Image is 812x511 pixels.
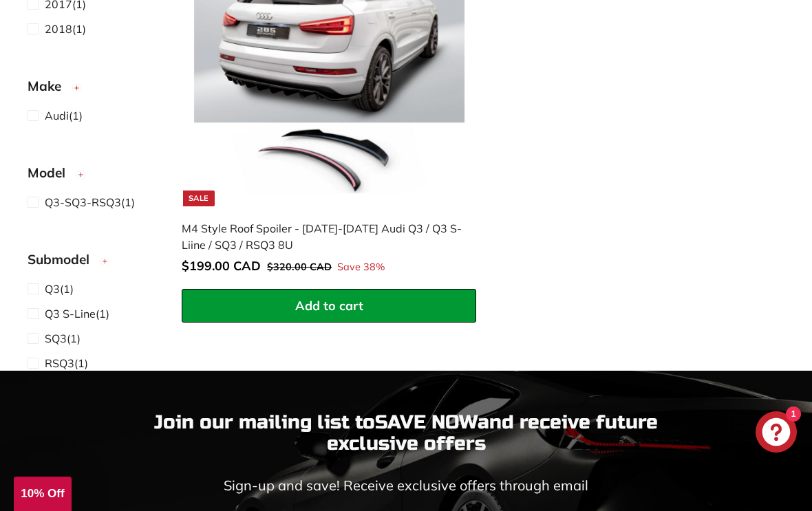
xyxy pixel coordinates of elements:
span: Model [28,162,76,182]
div: Sale [183,191,215,206]
p: Sign-up and save! Receive exclusive offers through email [131,475,681,496]
span: (1) [45,194,135,210]
span: Q3 S-Line [45,307,96,320]
span: 10% Off [21,487,64,500]
inbox-online-store-chat: Shopify online store chat [751,411,801,456]
span: 2018 [45,22,72,36]
span: $199.00 CAD [182,258,261,274]
span: Q3 [45,282,60,296]
span: (1) [45,355,88,371]
div: 10% Off [14,477,72,511]
span: Submodel [28,249,100,269]
button: Model [28,159,160,193]
button: Make [28,72,160,107]
span: (1) [45,281,74,297]
span: RSQ3 [45,356,74,370]
span: (1) [45,330,81,347]
span: Make [28,76,72,96]
span: SQ3 [45,331,67,345]
strong: SAVE NOW [375,411,478,434]
span: Audi [45,109,69,122]
span: (1) [45,21,86,37]
button: Submodel [28,246,160,280]
span: (1) [45,107,83,124]
span: Save 38% [337,260,385,275]
span: $320.00 CAD [267,261,332,273]
span: Add to cart [295,298,363,314]
div: M4 Style Roof Spoiler - [DATE]-[DATE] Audi Q3 / Q3 S-Liine / SQ3 / RSQ3 8U [182,220,462,253]
button: Add to cart [182,289,476,323]
p: Join our mailing list to and receive future exclusive offers [131,412,681,455]
span: (1) [45,305,109,322]
span: Q3-SQ3-RSQ3 [45,195,121,209]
